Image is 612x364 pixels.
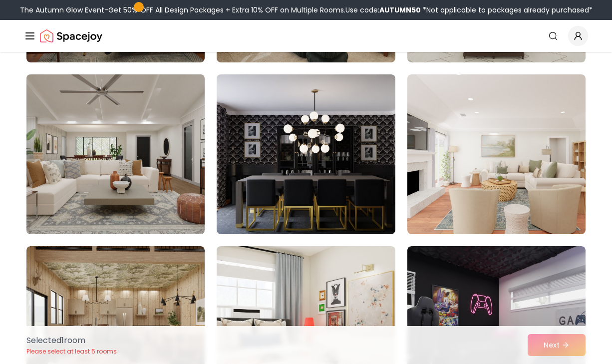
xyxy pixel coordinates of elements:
a: Spacejoy [40,26,102,46]
span: *Not applicable to packages already purchased* [421,5,593,15]
div: The Autumn Glow Event-Get 50% OFF All Design Packages + Extra 10% OFF on Multiple Rooms. [20,5,593,15]
b: AUTUMN50 [379,5,421,15]
img: Room room-13 [22,70,209,238]
span: Use code: [345,5,421,15]
p: Please select at least 5 rooms [26,348,117,356]
img: Room room-15 [407,74,586,234]
img: Spacejoy Logo [40,26,102,46]
nav: Global [24,20,588,52]
p: Selected 1 room [26,335,117,347]
img: Room room-14 [217,74,395,234]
